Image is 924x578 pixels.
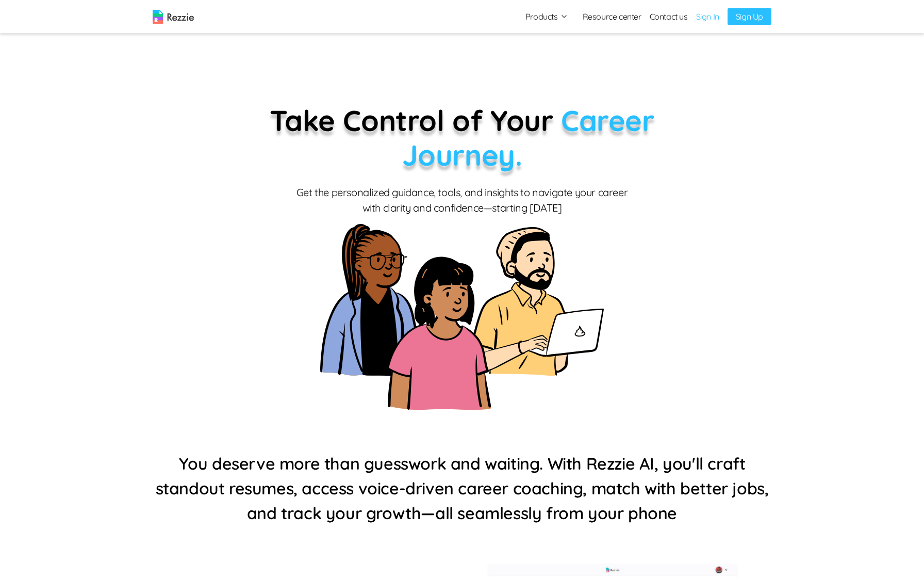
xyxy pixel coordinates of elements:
[153,10,194,24] img: logo
[294,185,630,216] p: Get the personalized guidance, tools, and insights to navigate your career with clarity and confi...
[728,8,771,25] a: Sign Up
[583,10,641,23] a: Resource center
[696,10,719,23] a: Sign In
[650,10,688,23] a: Contact us
[402,102,654,173] span: Career Journey.
[153,451,771,525] h4: You deserve more than guesswork and waiting. With Rezzie AI, you'll craft standout resumes, acces...
[217,103,707,172] p: Take Control of Your
[320,224,604,410] img: home
[525,10,568,23] button: Products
